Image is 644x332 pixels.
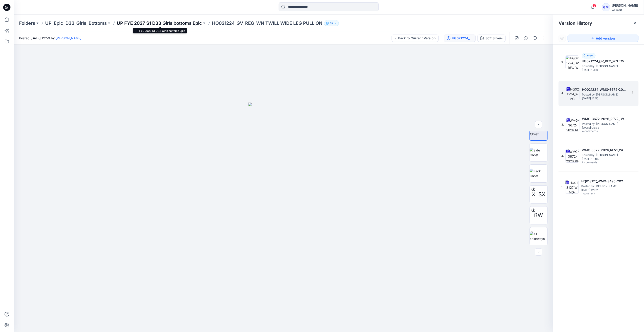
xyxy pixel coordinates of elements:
img: Front Ghost [530,127,547,136]
div: [PERSON_NAME] [612,3,638,8]
span: Posted by: Gayan Mahawithanalage [582,64,627,68]
span: Posted by: Gayan Mahawithanalage [582,122,628,126]
span: 3. [561,123,564,127]
span: [DATE] 13:04 [582,157,627,161]
span: [DATE] 12:10 [582,68,627,72]
a: [PERSON_NAME] [56,36,81,40]
span: 2 comments [582,161,614,164]
span: [DATE] 12:50 [582,97,628,100]
button: Close [633,21,637,25]
h5: WMG-3672-2026_REV2_ Wide Leg Pull On [582,116,628,122]
a: UP FYE 2027 S1 D33 Girls bottoms Epic [117,20,202,26]
img: HQ018127_WMG-3496-2025 Pull On Wide Leg_Full Colorway [565,180,579,194]
img: Back Ghost [530,169,547,178]
button: Add version [568,35,639,42]
span: XLSX [532,190,545,199]
span: [DATE] 05:32 [582,126,628,129]
div: HQ021224_WMG-3672-2026_REV3_Wide Leg Pull On [452,36,473,41]
span: 2 [593,4,596,8]
button: Show Hidden Versions [559,35,566,42]
span: BW [534,211,543,219]
img: WMG-3672-2026_REV2_ Wide Leg Pull On [566,118,579,131]
span: Posted by: Gayan Mahawithanalage [582,153,627,157]
p: 62 [330,21,333,26]
button: Soft Silver- [477,35,506,42]
span: Current [584,54,594,57]
span: 4. [561,91,564,96]
span: Posted [DATE] 12:50 by [19,36,81,40]
span: 1. [561,185,563,189]
div: Soft Silver- [485,36,503,41]
h5: WMG-3672-2026_REV1_Wide Leg Pull On [582,147,627,153]
p: HQ021224_GV_REG_WN TWILL WIDE LEG PULL ON [212,20,322,26]
span: Version History [559,20,592,26]
span: Posted by: Gayan Mahawithanalage [582,184,627,189]
h5: HQ021224_WMG-3672-2026_REV3_Wide Leg Pull On [582,87,628,92]
span: 1 comment [582,192,613,196]
img: HQ021224_GV_REG_WN TWILL WIDE LEG PULL ON . 5 PM_Colorway 1_Left [566,55,579,69]
span: [DATE] 12:02 [582,189,627,192]
button: Back to Current Version [392,35,439,42]
span: 5. [561,60,564,64]
div: GM [602,3,610,11]
img: All colorways [530,231,547,241]
a: UP_Epic_D33_Girls_Bottoms [45,20,107,26]
button: Details [522,35,530,42]
img: WMG-3672-2026_REV1_Wide Leg Pull On [566,149,579,163]
img: Side Ghost [530,148,547,157]
h5: HQ018127_WMG-3496-2025 Pull On Wide Leg_Full Colorway [582,179,627,184]
div: Walmart [612,8,638,12]
img: eyJhbGciOiJIUzI1NiIsImtpZCI6IjAiLCJzbHQiOiJzZXMiLCJ0eXAiOiJKV1QifQ.eyJkYXRhIjp7InR5cGUiOiJzdG9yYW... [248,103,319,332]
button: HQ021224_WMG-3672-2026_REV3_Wide Leg Pull On [444,35,476,42]
span: 2. [561,154,564,158]
span: Posted by: Gayan Mahawithanalage [582,92,628,97]
span: 4 comments [582,130,614,133]
img: HQ021224_WMG-3672-2026_REV3_Wide Leg Pull On [566,87,579,100]
a: Folders [19,20,35,26]
button: 62 [324,20,339,26]
h5: HQ021224_GV_REG_WN TWILL WIDE LEG PULL ON . 5 PM_Colorway 1_Left [582,58,627,64]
